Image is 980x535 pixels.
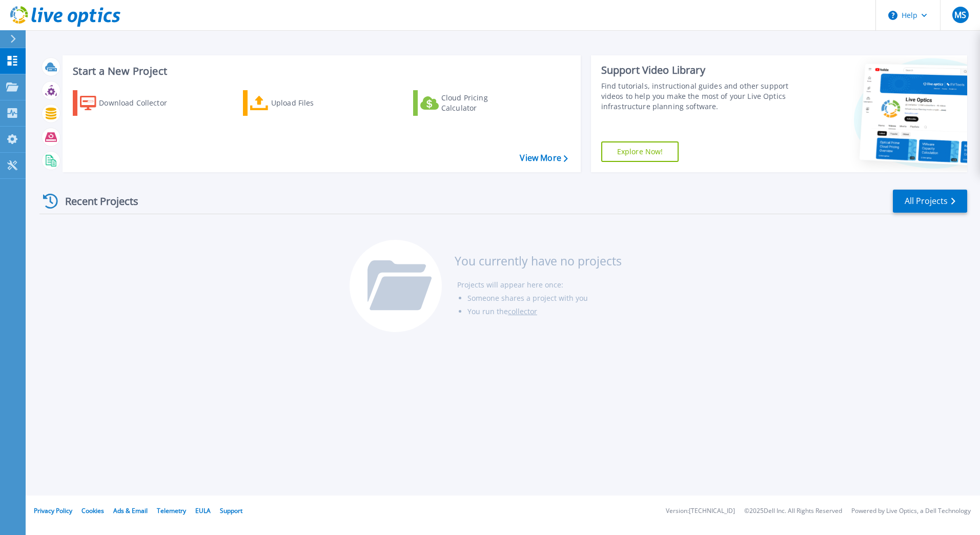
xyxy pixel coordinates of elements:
li: Version: [TECHNICAL_ID] [666,508,735,515]
li: Projects will appear here once: [457,278,622,292]
a: Cookies [81,506,104,515]
div: Recent Projects [39,189,152,214]
a: Download Collector [73,90,187,116]
a: Privacy Policy [34,506,72,515]
a: All Projects [893,190,967,213]
a: collector [508,306,537,316]
a: Cloud Pricing Calculator [413,90,527,116]
li: Someone shares a project with you [467,292,622,305]
h3: Start a New Project [73,66,567,77]
a: Explore Now! [601,141,679,162]
div: Download Collector [99,93,181,113]
a: Ads & Email [113,506,148,515]
div: Support Video Library [601,64,793,77]
a: Support [220,506,242,515]
div: Find tutorials, instructional guides and other support videos to help you make the most of your L... [601,81,793,112]
a: EULA [195,506,211,515]
div: Upload Files [271,93,353,113]
li: Powered by Live Optics, a Dell Technology [851,508,971,515]
li: © 2025 Dell Inc. All Rights Reserved [744,508,842,515]
a: Telemetry [157,506,186,515]
span: MS [954,11,966,19]
h3: You currently have no projects [455,255,622,266]
li: You run the [467,305,622,318]
div: Cloud Pricing Calculator [441,93,523,113]
a: Upload Files [243,90,357,116]
a: View More [520,153,567,163]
